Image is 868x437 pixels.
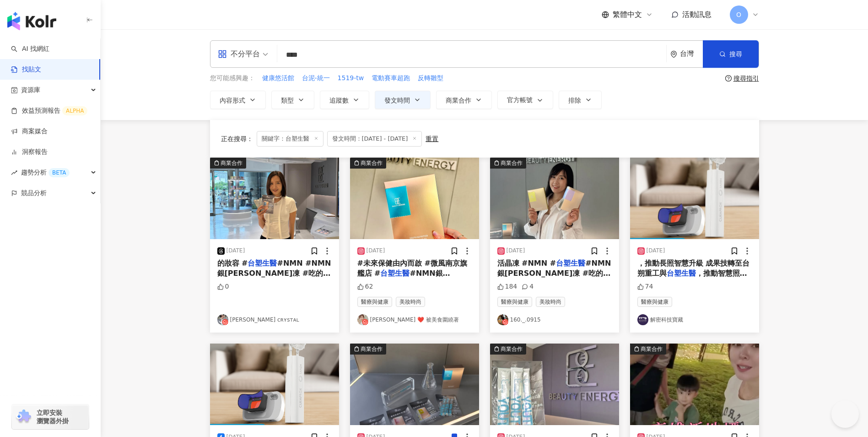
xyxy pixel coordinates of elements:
a: 效益預測報告ALPHA [11,106,87,115]
span: 官方帳號 [507,96,533,104]
img: post-image [490,344,619,425]
img: post-image [350,158,479,239]
a: searchAI 找網紅 [11,44,49,54]
div: 台灣 [680,50,703,58]
span: 電動賽車超跑 [372,74,410,83]
button: 商業合作 [436,91,492,109]
div: 184 [497,282,518,291]
button: 反轉雛型 [417,73,444,83]
button: 1519-tw [337,73,365,83]
span: 繁體中文 [613,10,642,20]
div: [DATE] [507,247,525,255]
span: #NMN #NMN銀[PERSON_NAME]凍 #吃的青春露 [217,259,331,288]
span: ，推動智慧照護產品實際落地，更整 [637,269,747,288]
button: 商業合作 [490,344,619,425]
span: 立即安裝 瀏覽器外掛 [37,409,69,425]
span: 美妝時尚 [396,297,425,307]
img: KOL Avatar [497,314,508,325]
div: 62 [357,282,373,291]
div: [DATE] [367,247,385,255]
span: environment [670,51,677,58]
img: post-image [490,158,619,239]
span: 1519-tw [338,74,364,83]
div: 商業合作 [501,158,523,168]
span: question-circle [725,75,732,82]
a: 洞察報告 [11,147,48,157]
button: 商業合作 [210,158,339,239]
div: 商業合作 [501,344,523,354]
span: 競品分析 [21,183,47,203]
button: 官方帳號 [497,91,553,109]
span: 反轉雛型 [418,74,443,83]
button: 健康悠活館 [262,73,295,83]
span: 您可能感興趣： [210,74,255,83]
span: #NMN銀[PERSON_NAME]凍 #吃的青春露 [497,259,611,288]
span: 的妝容 # [217,259,248,268]
div: 商業合作 [641,344,663,354]
span: 趨勢分析 [21,162,70,183]
span: 商業合作 [446,97,471,104]
iframe: Help Scout Beacon - Open [831,400,859,428]
span: O [736,10,741,20]
div: 不分平台 [218,47,260,61]
img: logo [7,12,56,30]
span: #未來保健由內而啟 #微風南京旗艦店 # [357,259,467,278]
button: 商業合作 [350,344,479,425]
div: 商業合作 [361,344,383,354]
span: 類型 [281,97,294,104]
a: KOL Avatar解密科技寶藏 [637,314,752,325]
mark: 台塑生醫 [248,259,277,268]
div: [DATE] [647,247,665,255]
button: 排除 [559,91,602,109]
a: 商案媒合 [11,127,48,136]
span: 關鍵字：台塑生醫 [257,131,323,147]
button: 類型 [271,91,314,109]
button: 追蹤數 [320,91,369,109]
mark: 台塑生醫 [380,269,410,278]
mark: 台塑生醫 [556,259,585,268]
div: 4 [522,282,534,291]
div: [DATE] [226,247,245,255]
a: KOL Avatar[PERSON_NAME] ❤️ 被美食圍繞著 [357,314,472,325]
span: 醫療與健康 [497,297,532,307]
a: chrome extension立即安裝 瀏覽器外掛 [12,404,89,429]
span: 美妝時尚 [536,297,565,307]
button: 商業合作 [630,344,759,425]
img: KOL Avatar [217,314,228,325]
span: 追蹤數 [329,97,349,104]
div: 商業合作 [361,158,383,168]
div: 0 [217,282,229,291]
img: post-image [210,344,339,425]
a: KOL Avatar[PERSON_NAME] ᴄʀʏsᴛᴀʟ [217,314,332,325]
span: 發文時間 [384,97,410,104]
span: 活動訊息 [682,10,712,19]
span: 搜尋 [729,50,742,58]
span: appstore [218,49,227,59]
img: post-image [210,158,339,239]
div: 商業合作 [221,158,243,168]
button: 內容形式 [210,91,266,109]
img: post-image [630,344,759,425]
div: 74 [637,282,653,291]
span: 台泥-統一 [302,74,330,83]
div: 搜尋指引 [733,75,759,82]
span: 健康悠活館 [262,74,294,83]
img: KOL Avatar [637,314,648,325]
span: 發文時間：[DATE] - [DATE] [327,131,422,147]
span: rise [11,169,17,176]
button: 搜尋 [703,40,759,68]
button: 電動賽車超跑 [371,73,410,83]
mark: 台塑生醫 [667,269,696,278]
a: 找貼文 [11,65,41,74]
span: 醫療與健康 [357,297,392,307]
span: 正在搜尋 ： [221,135,253,142]
span: 排除 [568,97,581,104]
div: BETA [49,168,70,177]
button: 台泥-統一 [302,73,330,83]
button: 商業合作 [490,158,619,239]
span: #NMN銀[PERSON_NAME]凍 #吃的青春 [357,269,471,288]
span: 內容形式 [220,97,245,104]
span: ，推動長照智慧升級 成果技轉至台朔重工與 [637,259,750,278]
a: KOL Avatar160._.0915 [497,314,612,325]
button: 發文時間 [375,91,431,109]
